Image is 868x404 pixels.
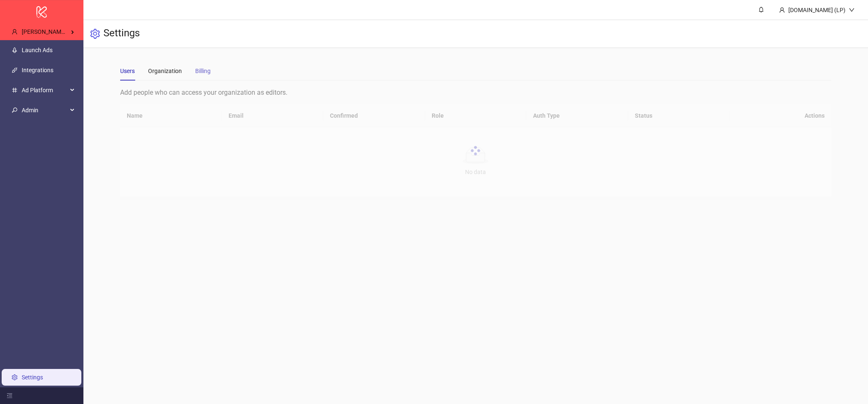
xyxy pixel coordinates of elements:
[849,7,855,13] span: down
[785,5,849,15] div: [DOMAIN_NAME] (LP)
[148,66,182,76] div: Organization
[22,374,43,381] a: Settings
[12,87,18,93] span: number
[779,7,785,13] span: user
[22,82,68,98] span: Ad Platform
[120,87,831,98] div: Add people who can access your organization as editors.
[103,27,140,41] h3: Settings
[120,66,135,76] div: Users
[22,67,53,73] a: Integrations
[12,107,18,113] span: key
[758,7,764,13] span: bell
[195,66,211,76] div: Billing
[22,102,68,119] span: Admin
[7,393,13,399] span: menu-fold
[22,47,53,53] a: Launch Ads
[90,29,100,39] span: setting
[12,29,18,35] span: user
[22,28,88,35] span: [PERSON_NAME]'s Kitchn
